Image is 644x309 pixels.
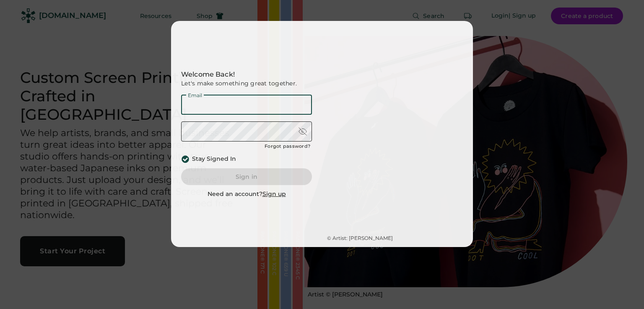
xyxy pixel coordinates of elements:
[327,235,393,242] div: © Artist: [PERSON_NAME]
[322,21,473,247] img: yH5BAEAAAAALAAAAAABAAEAAAIBRAA7
[181,70,312,80] div: Welcome Back!
[604,271,640,307] iframe: Front Chat
[208,190,286,198] div: Need an account?
[192,155,236,163] div: Stay Signed In
[181,168,312,185] button: Sign in
[262,190,286,198] u: Sign up
[181,80,312,88] div: Let's make something great together.
[265,143,310,150] div: Forgot password?
[186,93,204,98] div: Email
